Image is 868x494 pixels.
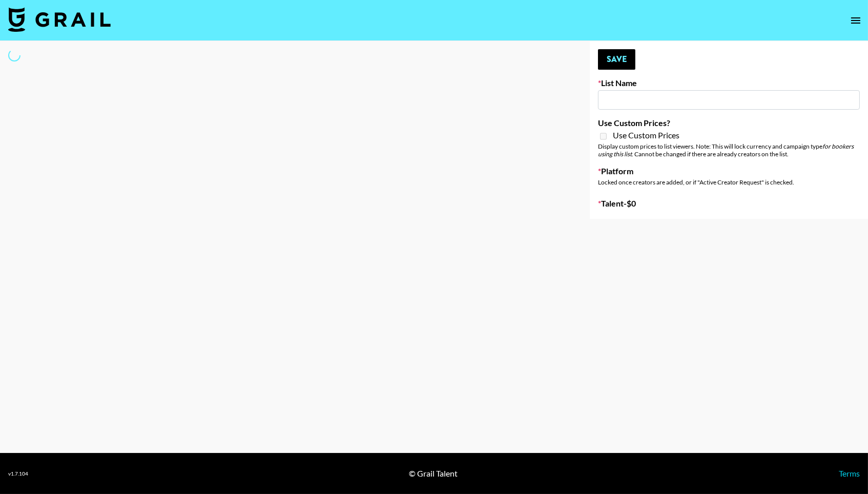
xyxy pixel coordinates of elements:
[598,118,860,128] label: Use Custom Prices?
[598,142,860,158] div: Display custom prices to list viewers. Note: This will lock currency and campaign type . Cannot b...
[839,468,860,478] a: Terms
[598,198,860,209] label: Talent - $ 0
[598,142,854,158] em: for bookers using this list
[845,10,866,31] button: open drawer
[598,178,860,186] div: Locked once creators are added, or if "Active Creator Request" is checked.
[598,166,860,176] label: Platform
[8,7,111,32] img: Grail Talent
[8,470,28,477] div: v 1.7.104
[598,78,860,88] label: List Name
[613,130,679,140] span: Use Custom Prices
[598,49,635,70] button: Save
[409,468,458,479] div: © Grail Talent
